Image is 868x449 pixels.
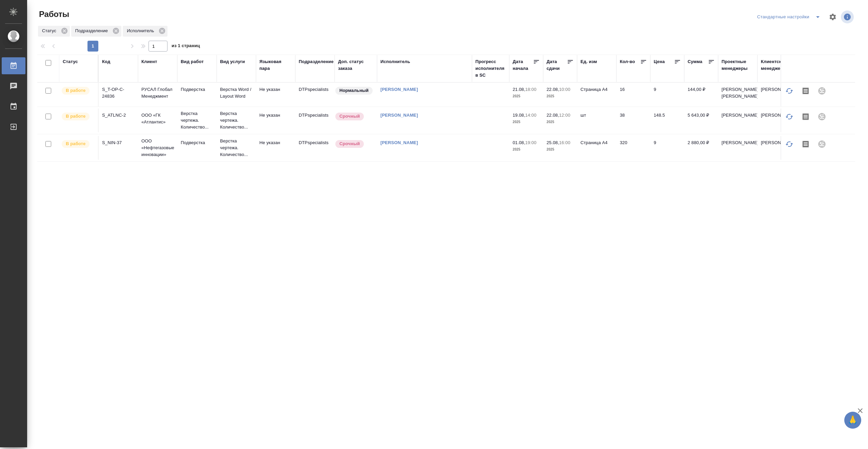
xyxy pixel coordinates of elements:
a: [PERSON_NAME] [380,87,418,92]
p: Нормальный [339,87,369,94]
span: Настроить таблицу [825,9,841,25]
p: 2025 [547,119,574,125]
td: 2 880,00 ₽ [684,136,718,160]
td: Страница А4 [577,136,616,160]
p: Исполнитель [127,27,156,34]
button: Скопировать мини-бриф [797,109,814,125]
p: 10:00 [559,87,570,92]
div: Языковая пара [259,58,292,72]
td: DTPspecialists [295,136,335,160]
p: В работе [66,87,85,94]
td: 144,00 ₽ [684,83,718,106]
td: шт [577,109,616,132]
td: DTPspecialists [295,109,335,132]
p: [PERSON_NAME], [PERSON_NAME] [722,86,754,100]
div: Дата сдачи [547,58,567,72]
p: 2025 [513,119,540,125]
p: РУСАЛ Глобал Менеджмент [141,86,174,100]
button: Скопировать мини-бриф [797,136,814,152]
div: Доп. статус заказа [338,58,374,72]
td: 9 [650,136,684,160]
p: 22.08, [547,113,559,118]
div: Кол-во [620,58,635,65]
button: 🙏 [844,412,861,429]
p: 14:00 [525,113,536,118]
p: 19.08, [513,113,525,118]
p: Верстка чертежа. Количество... [220,110,253,131]
span: Посмотреть информацию [841,11,855,23]
div: Статус [38,26,70,37]
div: Подразделение [71,26,121,37]
p: ООО «Нефтегазовые инновации» [141,138,174,158]
div: Проект не привязан [814,109,830,125]
td: 38 [616,109,650,132]
p: Верстка чертежа. Количество... [181,110,213,131]
button: Обновить [781,136,797,152]
div: Исполнитель выполняет работу [61,139,95,149]
p: 2025 [547,146,574,153]
span: 🙏 [847,413,859,427]
div: split button [755,12,825,22]
p: Подверстка [181,139,213,146]
div: Цена [654,58,665,65]
p: 12:00 [559,113,570,118]
td: Не указан [256,83,295,106]
div: Вид работ [181,58,204,65]
div: S_T-OP-C-24836 [102,86,135,100]
td: 9 [650,83,684,106]
p: 2025 [513,93,540,100]
div: Код [102,58,110,65]
td: Не указан [256,109,295,132]
p: В работе [66,113,85,120]
td: 320 [616,136,650,160]
div: Проект не привязан [814,136,830,152]
p: Подразделение [75,27,110,34]
span: Работы [37,9,69,20]
div: Исполнитель [123,26,167,37]
div: Подразделение [299,58,334,65]
button: Обновить [781,109,797,125]
p: 01.08, [513,140,525,145]
p: Верстка Word / Layout Word [220,86,253,100]
p: 21.08, [513,87,525,92]
button: Обновить [781,83,797,99]
td: Не указан [256,136,295,160]
p: Статус [42,27,59,34]
a: [PERSON_NAME] [380,140,418,145]
td: [PERSON_NAME] [757,83,797,106]
div: Дата начала [513,58,533,72]
p: Подверстка [181,86,213,93]
p: 16:00 [559,140,570,145]
p: 2025 [547,93,574,100]
td: 16 [616,83,650,106]
td: [PERSON_NAME] [757,109,797,132]
p: 22.08, [547,87,559,92]
span: из 1 страниц [172,42,200,52]
td: DTPspecialists [295,83,335,106]
p: 18:00 [525,87,536,92]
div: Исполнитель выполняет работу [61,112,95,121]
p: ООО «ГК «Атлантис» [141,112,174,125]
td: 148.5 [650,109,684,132]
td: [PERSON_NAME] [718,136,757,160]
div: Проект не привязан [814,83,830,99]
div: Сумма [688,58,702,65]
p: 25.08, [547,140,559,145]
p: Верстка чертежа. Количество... [220,138,253,158]
div: Проектные менеджеры [722,58,754,72]
div: Клиент [141,58,157,65]
div: Клиентские менеджеры [761,58,793,72]
div: Вид услуги [220,58,245,65]
p: Срочный [339,113,360,120]
a: [PERSON_NAME] [380,113,418,118]
p: В работе [66,140,85,147]
td: [PERSON_NAME] [757,136,797,160]
td: Страница А4 [577,83,616,106]
div: Исполнитель [380,58,410,65]
div: S_NIN-37 [102,139,135,146]
p: 2025 [513,146,540,153]
div: Ед. изм [580,58,597,65]
div: S_ATLNC-2 [102,112,135,119]
p: 19:00 [525,140,536,145]
button: Скопировать мини-бриф [797,83,814,99]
